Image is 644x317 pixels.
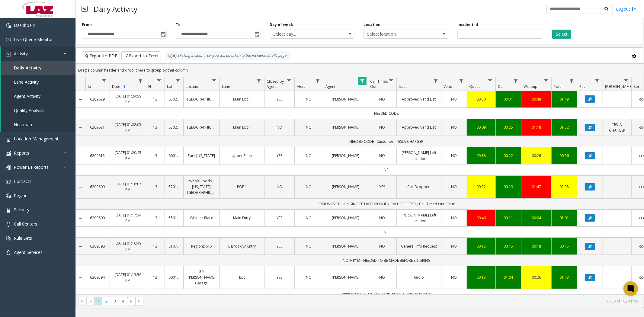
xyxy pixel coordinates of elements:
[6,222,11,227] img: 'icon'
[14,193,30,198] span: Regions
[525,184,548,190] a: 01:47
[176,22,181,27] label: To
[210,77,218,85] a: Location Filter Menu
[499,243,517,249] a: 00:15
[136,77,145,85] a: Date Filter Menu
[445,243,463,249] a: NO
[525,243,548,249] a: 00:18
[82,22,92,27] label: From
[187,215,216,221] a: Whittier Place
[14,79,39,85] span: Lane Activity
[270,30,337,38] span: Select day...
[76,77,644,294] div: Data table
[632,6,636,12] img: logout
[165,51,290,60] div: By clicking Incident row you will be taken to the incident details page.
[555,96,573,102] div: 01:49
[1,75,75,89] a: Lane Activity
[187,243,216,249] a: Regions 615
[451,275,457,280] span: NO
[555,124,573,130] div: 01:52
[14,164,49,170] span: Power BI Reports
[147,299,638,304] kendo-pager-info: 1 - 30 of 102 items
[76,97,85,102] a: Collapse Details
[150,274,161,280] a: 13
[167,84,172,89] span: Lot
[525,153,548,158] div: 00:26
[14,22,36,28] span: Dashboard
[223,96,261,102] a: Main Exit 1
[119,297,127,305] span: Page 4
[14,93,40,99] span: Agent Activity
[471,96,492,102] a: 00:30
[160,30,166,38] span: Toggle popup
[277,275,282,280] span: YES
[14,51,28,56] span: Activity
[268,184,291,190] a: NO
[451,153,457,158] span: NO
[94,297,102,305] span: Page 1
[114,93,142,105] a: [DATE] 01:24:59 PM
[268,124,291,130] a: NO
[89,96,106,102] a: 6209629
[127,297,135,306] span: Go to the next page
[616,6,636,12] a: Logout
[6,236,11,241] img: 'icon'
[471,274,492,280] a: 00:13
[14,136,59,142] span: Location Management
[400,184,437,190] a: Call Dropped
[1,61,75,75] a: Daily Activity
[568,77,576,85] a: Total Filter Menu
[285,77,293,85] a: Closed by Agent Filter Menu
[555,215,573,221] a: 01:01
[555,274,573,280] div: 01:43
[168,215,180,221] a: 550135
[168,124,180,130] a: 830202
[223,124,261,130] a: Main Exit 1
[267,79,284,89] span: Closed by Agent
[499,96,517,102] a: 00:31
[298,184,319,190] a: NO
[555,153,573,158] div: 00:56
[1,89,75,103] a: Agent Activity
[135,297,143,306] span: Go to the last page
[607,122,628,133] a: TESLA CHARGER
[6,37,11,42] img: 'icon'
[499,124,517,130] div: 00:25
[400,96,437,102] a: Approved Vend List
[471,153,492,158] a: 00:18
[277,97,282,102] span: YES
[298,153,319,158] a: NO
[255,77,263,85] a: Lane Filter Menu
[268,215,291,221] a: YES
[76,154,85,158] a: Collapse Details
[525,215,548,221] div: 00:04
[298,215,319,221] a: NO
[555,184,573,190] a: 02:38
[6,208,11,213] img: 'icon'
[76,244,85,249] a: Collapse Details
[14,221,37,227] span: Call Centers
[174,77,182,85] a: Lot Filter Menu
[222,84,230,89] span: Lane
[499,184,517,190] div: 00:19
[254,30,260,38] span: Toggle popup
[554,84,562,89] span: Total
[524,84,537,89] span: Wrapup
[451,97,457,102] span: NO
[372,215,393,221] a: NO
[89,274,106,280] a: 6209594
[445,96,463,102] a: NO
[122,84,127,89] span: Sortable
[223,274,261,280] a: Exit
[100,77,108,85] a: Id Filter Menu
[121,51,161,60] button: Export to Excel
[168,184,180,190] a: 570187
[525,274,548,280] a: 00:26
[372,153,393,158] a: NO
[150,243,161,249] a: 13
[451,125,457,130] span: NO
[542,77,550,85] a: Wrapup Filter Menu
[89,124,106,130] a: 6209621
